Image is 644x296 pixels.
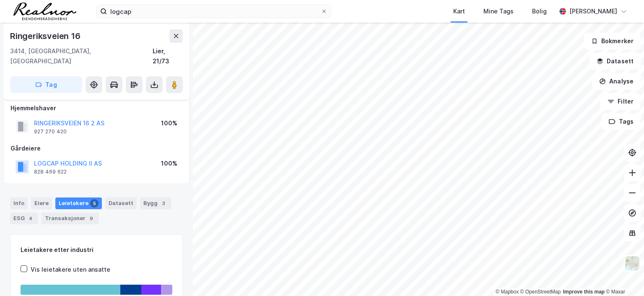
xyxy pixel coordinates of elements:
[90,199,99,208] div: 5
[34,169,67,175] div: 828 469 622
[10,213,38,224] div: ESG
[140,197,171,209] div: Bygg
[161,118,177,128] div: 100%
[563,289,605,295] a: Improve this map
[532,6,547,16] div: Bolig
[34,128,67,135] div: 927 270 420
[105,197,137,209] div: Datasett
[10,143,182,153] div: Gårdeiere
[600,93,641,110] button: Filter
[569,6,617,16] div: [PERSON_NAME]
[589,53,641,70] button: Datasett
[161,158,177,169] div: 100%
[31,197,52,209] div: Eiere
[602,113,641,130] button: Tags
[483,6,514,16] div: Mine Tags
[584,33,641,49] button: Bokmerker
[55,197,102,209] div: Leietakere
[602,256,644,296] iframe: Chat Widget
[10,103,182,113] div: Hjemmelshaver
[496,289,519,295] a: Mapbox
[21,245,172,255] div: Leietakere etter industri
[10,76,82,93] button: Tag
[153,46,183,66] div: Lier, 21/73
[87,214,96,223] div: 9
[31,265,110,275] div: Vis leietakere uten ansatte
[453,6,465,16] div: Kart
[159,199,168,208] div: 3
[42,213,99,224] div: Transaksjoner
[10,29,82,43] div: Ringeriksveien 16
[592,73,641,90] button: Analyse
[26,214,35,223] div: 4
[624,255,640,271] img: Z
[10,197,28,209] div: Info
[520,289,561,295] a: OpenStreetMap
[13,3,76,20] img: realnor-logo.934646d98de889bb5806.png
[107,5,321,18] input: Søk på adresse, matrikkel, gårdeiere, leietakere eller personer
[602,256,644,296] div: Kontrollprogram for chat
[10,46,153,66] div: 3414, [GEOGRAPHIC_DATA], [GEOGRAPHIC_DATA]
